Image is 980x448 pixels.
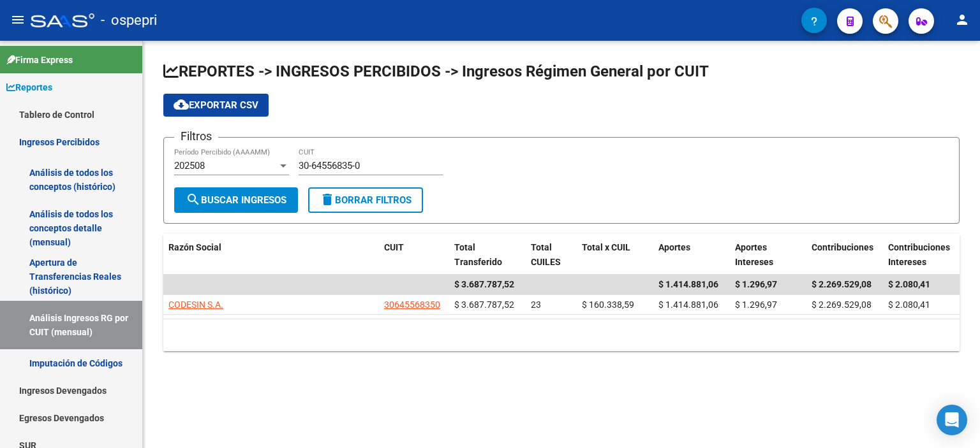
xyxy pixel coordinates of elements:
[812,300,872,310] span: $ 2.269.529,08
[101,6,157,34] span: - ospepri
[320,192,335,207] mat-icon: delete
[888,242,950,267] span: Contribuciones Intereses
[735,279,777,289] span: $ 1.296,97
[883,234,960,276] datatable-header-cell: Contribuciones Intereses
[735,242,773,267] span: Aportes Intereses
[812,279,872,289] span: $ 2.269.529,08
[806,234,883,276] datatable-header-cell: Contribuciones
[168,300,223,310] span: CODESIN S.A.
[531,242,561,267] span: Total CUILES
[526,234,577,276] datatable-header-cell: Total CUILES
[658,279,718,289] span: $ 1.414.881,06
[174,160,205,171] span: 202508
[10,12,26,27] mat-icon: menu
[658,242,690,252] span: Aportes
[454,279,514,289] span: $ 3.687.787,52
[308,187,423,213] button: Borrar Filtros
[174,99,258,111] span: Exportar CSV
[531,300,541,310] span: 23
[888,279,930,289] span: $ 2.080,41
[454,300,514,310] span: $ 3.687.787,52
[186,192,201,207] mat-icon: search
[163,94,269,117] button: Exportar CSV
[6,80,52,94] span: Reportes
[653,234,730,276] datatable-header-cell: Aportes
[658,300,718,310] span: $ 1.414.881,06
[320,194,412,206] span: Borrar Filtros
[812,242,873,252] span: Contribuciones
[384,242,404,252] span: CUIT
[168,242,221,252] span: Razón Social
[582,300,634,310] span: $ 160.338,59
[186,194,286,206] span: Buscar Ingresos
[384,300,440,310] span: 30645568350
[954,12,970,27] mat-icon: person
[6,53,73,67] span: Firma Express
[174,97,189,112] mat-icon: cloud_download
[730,234,806,276] datatable-header-cell: Aportes Intereses
[582,242,630,252] span: Total x CUIL
[888,300,930,310] span: $ 2.080,41
[163,62,709,80] span: REPORTES -> INGRESOS PERCIBIDOS -> Ingresos Régimen General por CUIT
[379,234,449,276] datatable-header-cell: CUIT
[937,405,967,435] div: Open Intercom Messenger
[174,187,298,213] button: Buscar Ingresos
[449,234,526,276] datatable-header-cell: Total Transferido
[163,234,379,276] datatable-header-cell: Razón Social
[454,242,502,267] span: Total Transferido
[577,234,653,276] datatable-header-cell: Total x CUIL
[174,127,218,145] h3: Filtros
[735,300,777,310] span: $ 1.296,97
